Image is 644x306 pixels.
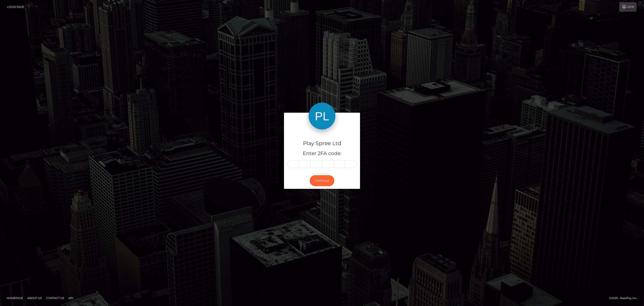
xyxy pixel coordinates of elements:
a: API [67,295,75,302]
a: Login Page [7,2,24,12]
a: Homepage [5,295,25,302]
a: Contact Us [44,295,66,302]
h5: Enter 2FA code: [287,150,357,157]
a: Login [619,2,636,12]
div: © 2025 , MassPay Inc. [609,296,641,301]
button: Continue [310,175,334,186]
a: About Us [26,295,43,302]
img: Play Spree Ltd [309,103,335,129]
h4: Play Spree Ltd [287,140,357,147]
